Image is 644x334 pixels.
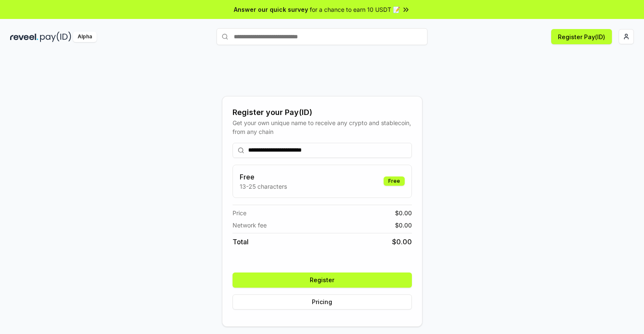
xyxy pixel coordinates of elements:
[233,237,249,247] span: Total
[233,107,412,118] div: Register your Pay(ID)
[233,208,246,217] span: Price
[233,273,412,288] button: Register
[395,221,412,230] span: $ 0.00
[392,237,412,247] span: $ 0.00
[240,182,287,191] p: 13-25 characters
[240,172,287,182] h3: Free
[310,5,400,14] span: for a chance to earn 10 USDT 📝
[551,29,612,44] button: Register Pay(ID)
[233,221,267,230] span: Network fee
[384,176,405,186] div: Free
[233,118,412,136] div: Get your own unique name to receive any crypto and stablecoin, from any chain
[395,208,412,217] span: $ 0.00
[10,32,38,42] img: reveel_dark
[73,32,97,42] div: Alpha
[233,294,412,310] button: Pricing
[40,32,71,42] img: pay_id
[234,5,308,14] span: Answer our quick survey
